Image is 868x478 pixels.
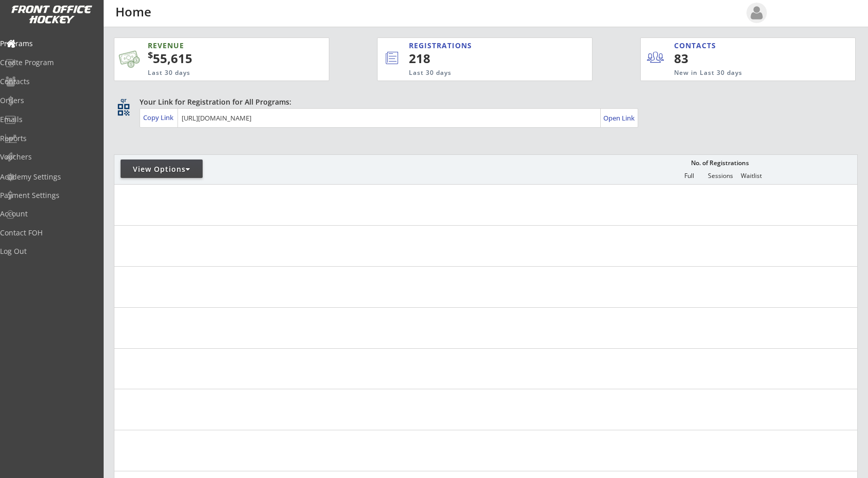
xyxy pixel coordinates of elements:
div: 218 [409,50,558,67]
sup: $ [148,49,153,61]
div: 55,615 [148,50,297,67]
div: qr [117,97,129,104]
a: Open Link [603,111,636,125]
div: CONTACTS [674,41,721,51]
div: REVENUE [148,41,279,51]
div: Waitlist [736,172,767,180]
button: qr_code [116,102,131,117]
div: REGISTRATIONS [409,41,545,51]
div: New in Last 30 days [674,69,808,77]
div: View Options [121,164,203,174]
div: 83 [674,50,737,67]
div: Open Link [603,114,636,123]
div: No. of Registrations [688,160,752,167]
div: Last 30 days [409,69,550,77]
div: Last 30 days [148,69,279,77]
div: Sessions [705,172,736,180]
div: Your Link for Registration for All Programs: [140,97,826,107]
div: Copy Link [143,113,175,122]
div: Full [674,172,705,180]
